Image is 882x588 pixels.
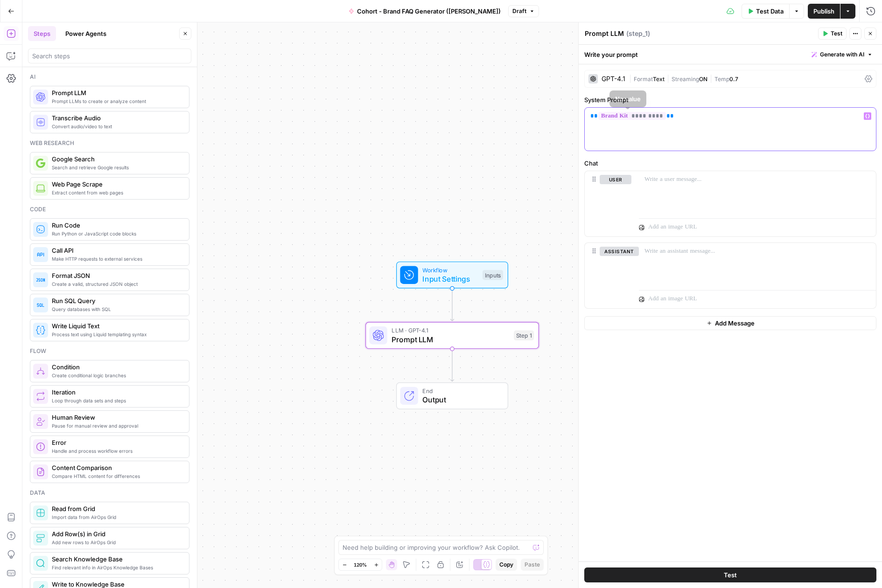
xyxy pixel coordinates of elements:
span: Prompt LLM [392,334,509,345]
span: Query databases with SQL [52,305,182,313]
img: vrinnnclop0vshvmafd7ip1g7ohf [36,467,45,477]
div: Data [30,489,189,497]
span: Write Liquid Text [52,321,182,331]
button: Draft [508,5,539,17]
span: Workflow [422,265,478,274]
span: Add Row(s) in Grid [52,529,182,539]
span: Google Search [52,154,182,164]
span: Streaming [672,76,699,83]
span: Loop through data sets and steps [52,397,182,404]
span: Test Data [756,7,784,16]
div: LLM · GPT-4.1Prompt LLMStep 1 [365,322,539,349]
span: Content Comparison [52,463,182,472]
g: Edge from step_1 to end [450,349,454,381]
span: Generate with AI [820,50,864,59]
span: Condition [52,362,182,372]
span: Add new rows to AirOps Grid [52,539,182,546]
span: Search and retrieve Google results [52,164,182,171]
span: Temp [714,76,729,83]
button: Generate with AI [808,48,876,61]
span: 120% [354,561,367,568]
input: Search steps [32,51,187,61]
g: Edge from start to step_1 [450,289,454,321]
span: Prompt LLMs to create or analyze content [52,97,182,105]
span: Test [724,570,737,580]
div: EndOutput [365,382,539,409]
span: Run SQL Query [52,296,182,305]
button: Test Data [742,4,789,19]
span: Input Settings [422,273,478,284]
span: Create a valid, structured JSON object [52,280,182,288]
div: Inputs [483,270,503,280]
button: Test [818,28,847,40]
button: user [600,175,631,184]
div: Flow [30,347,189,355]
span: Error [52,438,182,447]
span: Copy [499,560,513,569]
button: Add Message [584,316,876,330]
span: Create conditional logic branches [52,372,182,379]
span: Run Code [52,221,182,230]
span: Find relevant info in AirOps Knowledge Bases [52,564,182,571]
button: Cohort - Brand FAQ Generator ([PERSON_NAME]) [343,4,506,19]
label: Chat [584,159,876,168]
span: Import data from AirOps Grid [52,513,182,521]
span: Web Page Scrape [52,180,182,189]
span: Output [422,394,498,405]
span: Publish [813,7,834,16]
span: ON [699,76,707,83]
span: Process text using Liquid templating syntax [52,331,182,338]
button: Test [584,567,876,582]
span: ( step_1 ) [626,29,650,38]
span: Convert audio/video to text [52,123,182,130]
span: Transcribe Audio [52,113,182,123]
button: Power Agents [60,26,112,41]
span: | [665,74,672,83]
span: Pause for manual review and approval [52,422,182,429]
label: System Prompt [584,95,876,104]
span: Search Knowledge Base [52,554,182,564]
div: Code [30,205,189,214]
span: Add Message [715,318,755,328]
button: assistant [600,247,639,256]
div: WorkflowInput SettingsInputs [365,262,539,289]
span: LLM · GPT-4.1 [392,326,509,335]
span: Human Review [52,413,182,422]
span: Format [634,76,653,83]
span: Draft [512,7,526,15]
span: Compare HTML content for differences [52,472,182,480]
div: assistant [585,243,631,308]
span: Iteration [52,387,182,397]
button: Paste [521,559,544,571]
span: Prompt LLM [52,88,182,97]
span: Run Python or JavaScript code blocks [52,230,182,237]
button: Publish [808,4,840,19]
span: | [629,74,634,83]
span: End [422,387,498,395]
div: Write your prompt [579,45,882,64]
span: Read from Grid [52,504,182,513]
span: Format JSON [52,271,182,280]
button: Steps [28,26,56,41]
span: Cohort - Brand FAQ Generator ([PERSON_NAME]) [357,7,501,16]
span: Paste [525,560,540,569]
div: GPT-4.1 [602,76,625,82]
div: Web research [30,139,189,147]
span: Text [653,76,665,83]
span: Handle and process workflow errors [52,447,182,455]
span: Call API [52,246,182,255]
div: user [585,171,631,236]
textarea: Prompt LLM [585,29,624,38]
span: | [707,74,714,83]
span: Make HTTP requests to external services [52,255,182,263]
button: Copy [496,559,517,571]
span: 0.7 [729,76,738,83]
span: Extract content from web pages [52,189,182,196]
div: Step 1 [514,331,534,341]
div: Ai [30,73,189,81]
span: Test [831,29,842,38]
